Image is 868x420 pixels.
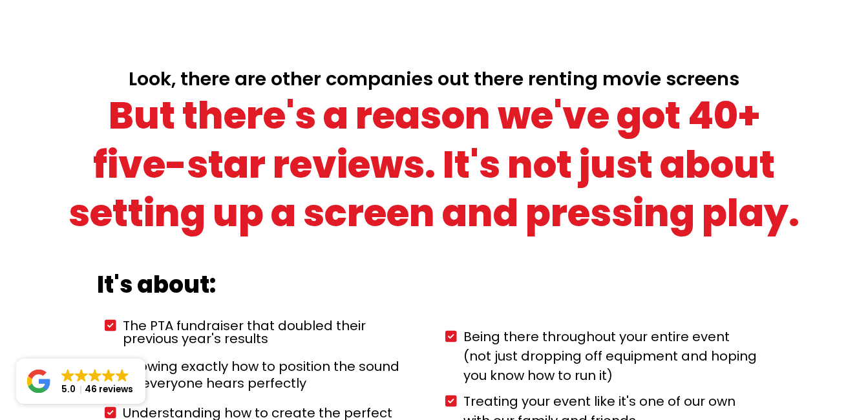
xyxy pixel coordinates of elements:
a: Close GoogleGoogleGoogleGoogleGoogle 5.046 reviews [16,359,145,404]
h1: It's about: [97,270,771,300]
p: The PTA fundraiser that doubled their previous year's results [123,319,418,345]
h1: Look, there are other companies out there renting movie screens [59,67,809,92]
p: Being there throughout your entire event (not just dropping off equipment and hoping you know how... [463,327,759,385]
p: Knowing exactly how to position the sound so everyone hears perfectly [123,358,418,392]
h2: But there's a reason we've got 40+ five-star reviews. It's not just about setting up a screen and... [59,91,809,237]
